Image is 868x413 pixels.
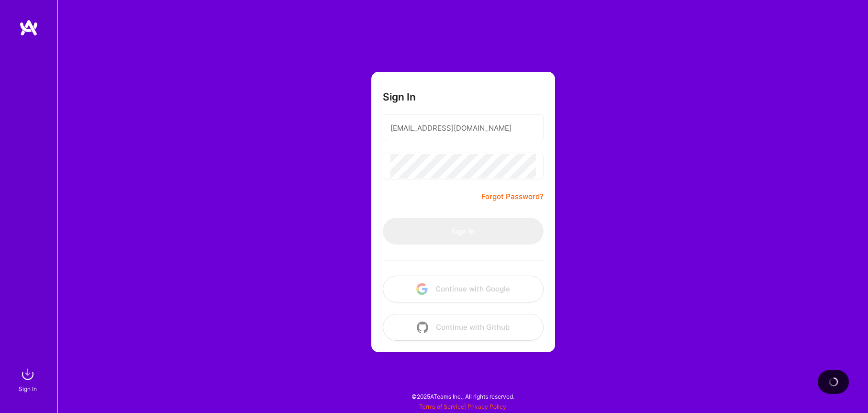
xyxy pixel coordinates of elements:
div: © 2025 ATeams Inc., All rights reserved. [57,384,868,408]
img: logo [19,19,38,36]
img: icon [416,283,428,295]
button: Continue with Google [383,276,544,302]
button: Sign In [383,218,544,245]
span: | [419,403,506,410]
input: Email... [390,116,536,140]
a: sign inSign In [20,365,37,394]
img: loading [828,376,839,388]
div: Sign In [19,384,37,394]
a: Privacy Policy [467,403,506,410]
h3: Sign In [383,91,416,103]
button: Continue with Github [383,314,544,341]
a: Terms of Service [419,403,464,410]
a: Forgot Password? [481,191,544,202]
img: sign in [18,365,37,384]
img: icon [417,322,428,333]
